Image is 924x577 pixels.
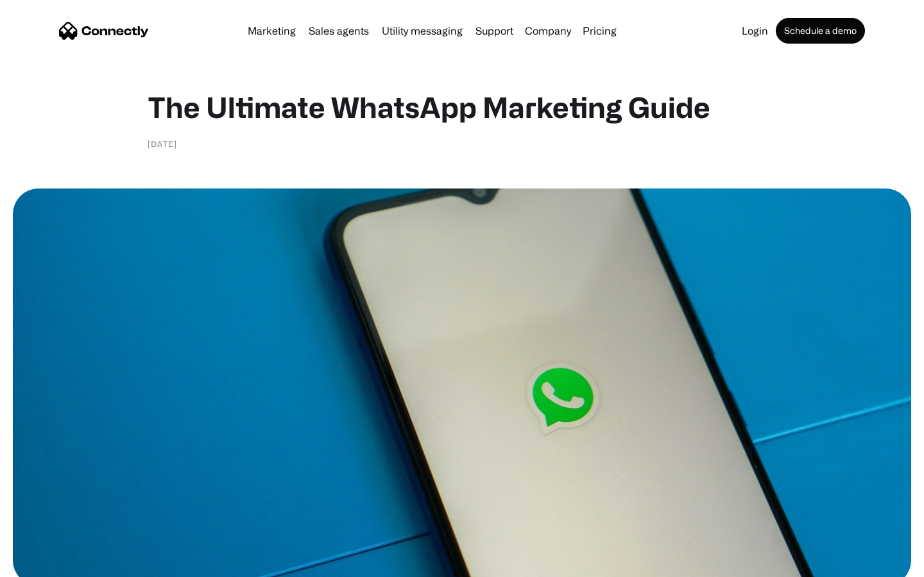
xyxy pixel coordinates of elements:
[525,22,571,40] div: Company
[577,26,622,36] a: Pricing
[377,26,468,36] a: Utility messaging
[737,26,773,36] a: Login
[243,26,301,36] a: Marketing
[470,26,518,36] a: Support
[776,18,865,44] a: Schedule a demo
[13,555,77,573] aside: Language selected: English
[304,26,374,36] a: Sales agents
[148,137,177,150] div: [DATE]
[59,21,149,40] a: home
[26,555,77,573] ul: Language list
[148,90,776,124] h1: The Ultimate WhatsApp Marketing Guide
[521,22,575,40] div: Company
